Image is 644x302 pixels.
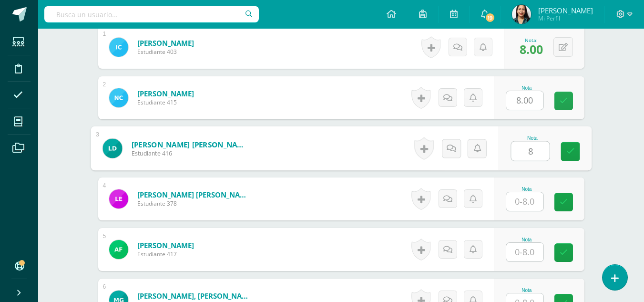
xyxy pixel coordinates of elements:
[137,89,194,98] a: [PERSON_NAME]
[137,240,194,250] a: [PERSON_NAME]
[485,12,495,23] span: 19
[131,149,249,158] span: Estudiante 416
[511,142,549,161] input: 0-8.0
[506,192,543,211] input: 0-8.0
[109,38,128,57] img: 48baae32542ea92a604d488f237f3663.png
[131,139,249,149] a: [PERSON_NAME] [PERSON_NAME]
[511,135,554,141] div: Nota
[538,6,593,15] span: [PERSON_NAME]
[506,85,548,91] div: Nota
[512,5,531,24] img: 187ae3aa270cae79ea3ff651c5efd2bf.png
[137,199,252,208] span: Estudiante 378
[137,48,194,56] span: Estudiante 403
[109,240,128,259] img: 46b6399d68e4a9f052d63abed70f35a9.png
[137,291,252,301] a: [PERSON_NAME], [PERSON_NAME]
[102,138,122,158] img: b4ef8d44932a74509b98dda2467d8593.png
[137,190,252,199] a: [PERSON_NAME] [PERSON_NAME]
[506,187,548,192] div: Nota
[137,38,194,48] a: [PERSON_NAME]
[44,6,259,22] input: Busca un usuario...
[538,14,593,22] span: Mi Perfil
[109,189,128,208] img: 1f2e012764ec90f368085218de8f5153.png
[506,243,543,261] input: 0-8.0
[506,237,548,242] div: Nota
[520,37,543,43] div: Nota:
[520,41,543,57] span: 8.00
[506,288,548,293] div: Nota
[506,91,543,110] input: 0-8.0
[137,98,194,106] span: Estudiante 415
[109,88,128,107] img: b0e29f6de93d5b07c28d7db1e72dbe29.png
[137,250,194,258] span: Estudiante 417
